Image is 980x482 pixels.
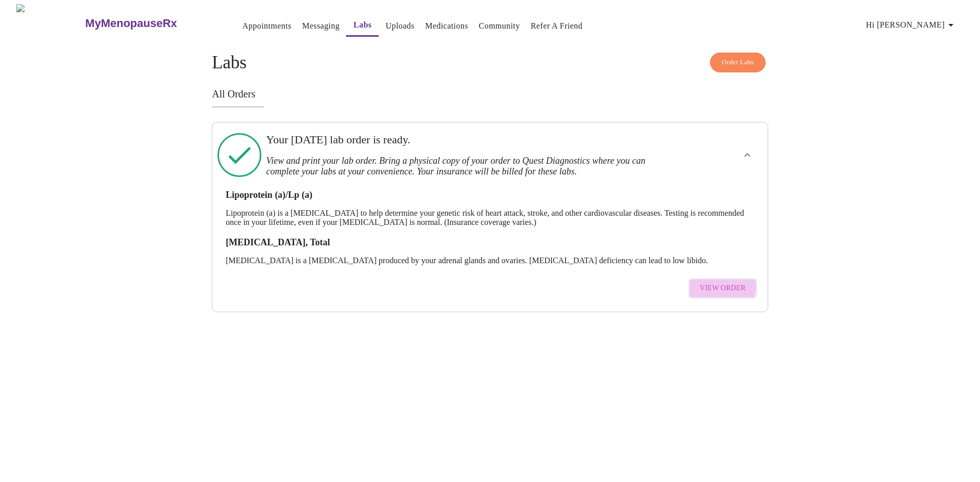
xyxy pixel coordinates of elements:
h3: View and print your lab order. Bring a physical copy of your order to Quest Diagnostics where you... [266,156,660,177]
button: Uploads [381,16,419,36]
button: Refer a Friend [527,16,587,36]
p: [MEDICAL_DATA] is a [MEDICAL_DATA] produced by your adrenal glands and ovaries. [MEDICAL_DATA] de... [226,256,754,265]
button: Medications [421,16,472,36]
button: Messaging [298,16,344,36]
a: Refer a Friend [531,19,583,33]
a: MyMenopauseRx [84,6,218,41]
button: Labs [346,15,379,37]
span: Hi [PERSON_NAME] [866,18,957,32]
img: MyMenopauseRx Logo [16,4,84,42]
button: Appointments [238,16,296,36]
a: Uploads [385,19,414,33]
h3: Your [DATE] lab order is ready. [266,133,660,146]
h3: Lipoprotein (a)/Lp (a) [226,190,754,200]
a: Labs [354,18,372,32]
a: Messaging [302,19,339,33]
button: Community [475,16,524,36]
a: Medications [425,19,468,33]
button: Hi [PERSON_NAME] [862,15,961,35]
a: Community [479,19,520,33]
a: View Order [686,273,759,303]
h4: Labs [212,53,768,73]
h3: All Orders [212,88,768,100]
button: Order Labs [710,53,766,72]
h3: MyMenopauseRx [85,17,177,30]
h3: [MEDICAL_DATA], Total [226,237,754,248]
button: show more [735,143,759,167]
span: View Order [700,282,746,295]
p: Lipoprotein (a) is a [MEDICAL_DATA] to help determine your genetic risk of heart attack, stroke, ... [226,209,754,227]
a: Appointments [242,19,291,33]
button: View Order [689,278,757,298]
span: Order Labs [722,57,754,68]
